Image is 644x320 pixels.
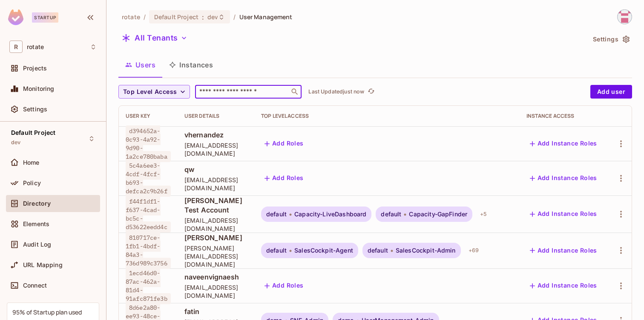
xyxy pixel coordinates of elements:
span: naveenvignaesh [184,272,247,282]
button: Add Instance Roles [526,244,601,257]
div: Top Level Access [261,113,513,119]
span: Settings [23,106,47,113]
button: Top Level Access [118,85,190,99]
div: User Key [126,113,171,119]
p: Last Updated just now [308,88,364,95]
button: Add user [590,85,632,99]
span: [PERSON_NAME] [184,233,247,242]
button: Add Instance Roles [526,279,601,293]
span: User Management [239,13,293,21]
span: Home [23,159,40,166]
button: All Tenants [118,31,191,45]
div: User Details [184,113,247,119]
button: Add Instance Roles [526,137,601,151]
div: Instance Access [526,113,601,119]
li: / [144,13,146,21]
button: Add Roles [261,172,307,185]
div: + 5 [477,207,490,221]
span: Connect [23,282,47,289]
button: Add Roles [261,137,307,151]
button: Add Instance Roles [526,207,601,221]
span: Workspace: rotate [27,44,44,50]
div: Startup [32,12,58,23]
span: fatin [184,307,247,316]
span: f44f1df1-f637-4cad-bc5c-d53622eedd4c [126,196,171,233]
span: 5c4a6ee3-4cdf-4fcf-b693-defca2c9b26f [126,160,171,197]
button: refresh [366,87,376,97]
span: the active workspace [122,13,140,21]
span: Audit Log [23,241,51,248]
span: SalesCockpit-Admin [396,247,456,254]
span: vhernandez [184,130,247,140]
span: R [9,41,23,53]
span: default [266,247,287,254]
span: default [266,211,287,218]
button: Settings [589,32,632,46]
span: [PERSON_NAME] Test Account [184,196,247,215]
span: 1ecd46d0-87ac-462a-81d4-91afc871fe3b [126,268,171,304]
span: Default Project [154,13,198,21]
span: [PERSON_NAME][EMAIL_ADDRESS][DOMAIN_NAME] [184,244,247,268]
span: Policy [23,180,41,186]
span: 810717ce-1fb1-4bdf-84a3-736d989c3756 [126,232,171,269]
span: URL Mapping [23,262,63,268]
span: refresh [368,87,375,96]
span: default [368,247,388,254]
span: Projects [23,65,47,72]
span: Click to refresh data [364,87,376,97]
span: Directory [23,200,51,207]
li: / [233,13,236,21]
div: + 69 [465,244,482,257]
span: [EMAIL_ADDRESS][DOMAIN_NAME] [184,141,247,157]
button: Instances [162,54,220,76]
span: Capacity-GapFinder [409,211,467,218]
span: [EMAIL_ADDRESS][DOMAIN_NAME] [184,176,247,192]
span: Elements [23,221,49,227]
span: d394652a-0c93-4a92-9d90-1a2ce780baba [126,125,171,162]
span: SalesCockpit-Agent [294,247,353,254]
span: : [201,14,204,20]
span: Capacity-LiveDashboard [294,211,366,218]
span: [EMAIL_ADDRESS][DOMAIN_NAME] [184,216,247,233]
span: Monitoring [23,85,55,92]
span: default [381,211,401,218]
div: 95% of Startup plan used [12,308,82,316]
span: Top Level Access [123,87,177,97]
span: Default Project [11,129,55,136]
img: hafiz@letsrotate.com [618,10,632,24]
span: [EMAIL_ADDRESS][DOMAIN_NAME] [184,283,247,300]
span: dev [11,139,20,146]
button: Users [118,54,162,76]
span: qw [184,165,247,174]
button: Add Roles [261,279,307,293]
span: dev [207,13,218,21]
img: SReyMgAAAABJRU5ErkJggg== [8,9,23,25]
button: Add Instance Roles [526,172,601,185]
